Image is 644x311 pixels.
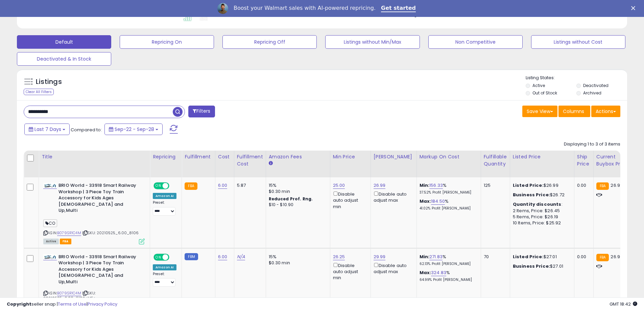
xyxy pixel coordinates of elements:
[484,254,505,260] div: 70
[42,153,147,160] div: Title
[513,201,562,207] b: Quantity discounts
[513,153,571,160] div: Listed Price
[218,253,228,260] a: 6.00
[513,253,544,260] b: Listed Price:
[43,182,145,243] div: ASIN:
[513,182,569,188] div: $26.99
[513,263,569,269] div: $27.01
[610,301,637,307] span: 2025-10-6 18:42 GMT
[168,254,179,260] span: OFF
[58,301,87,307] a: Terms of Use
[237,253,245,260] a: N/A
[583,83,609,88] label: Deactivated
[7,301,31,307] strong: Copyright
[237,182,261,188] div: 5.87
[43,239,59,244] span: All listings currently available for purchase on Amazon
[522,106,557,117] button: Save View
[7,301,117,308] div: seller snap | |
[374,190,411,203] div: Disable auto adjust max
[563,108,584,115] span: Columns
[513,254,569,260] div: $27.01
[269,202,325,208] div: $10 - $10.90
[154,183,163,189] span: ON
[269,182,325,188] div: 15%
[513,182,544,188] b: Listed Price:
[429,182,443,189] a: 156.33
[185,182,197,190] small: FBA
[36,77,62,87] h5: Listings
[631,6,638,10] div: Close
[17,52,111,66] button: Deactivated & In Stock
[237,153,263,168] div: Fulfillment Cost
[43,254,57,260] img: 31FFL7th29L._SL40_.jpg
[374,182,386,189] a: 26.99
[58,254,141,287] b: BRIO World - 33918 Smart Railway Workshop | 3 Piece Toy Train Accessory for Kids Ages [DEMOGRAPHI...
[217,3,228,14] img: Profile image for Adrian
[420,277,476,282] p: 64.99% Profit [PERSON_NAME]
[513,220,569,226] div: 10 Items, Price: $25.92
[168,183,179,189] span: OFF
[420,254,476,266] div: %
[420,198,431,204] b: Max:
[104,124,163,135] button: Sep-22 - Sep-28
[234,5,376,12] div: Boost your Walmart sales with AI-powered repricing.
[82,230,139,236] span: | SKU: 20210525_6.00_8106
[420,198,476,211] div: %
[34,126,61,133] span: Last 7 Days
[532,83,545,88] label: Active
[88,301,117,307] a: Privacy Policy
[431,269,446,276] a: 324.83
[153,193,176,199] div: Amazon AI
[596,153,631,168] div: Current Buybox Price
[513,192,550,198] b: Business Price:
[57,290,81,296] a: B079SR1C4M
[154,254,163,260] span: ON
[185,153,212,160] div: Fulfillment
[333,262,365,281] div: Disable auto adjust min
[416,151,481,177] th: The percentage added to the cost of goods (COGS) that forms the calculator for Min & Max prices.
[333,153,368,160] div: Min Price
[381,5,416,12] a: Get started
[583,90,601,96] label: Archived
[532,90,557,96] label: Out of Stock
[57,230,81,236] a: B079SR1C4M
[420,153,478,160] div: Markup on Cost
[60,239,71,244] span: FBA
[269,260,325,266] div: $0.30 min
[420,253,430,260] b: Min:
[420,206,476,211] p: 41.02% Profit [PERSON_NAME]
[484,182,505,188] div: 125
[420,269,431,276] b: Max:
[153,200,176,216] div: Preset:
[374,253,386,260] a: 29.99
[591,106,620,117] button: Actions
[374,262,411,275] div: Disable auto adjust max
[269,196,313,202] b: Reduced Prof. Rng.
[577,254,588,260] div: 0.00
[420,182,476,195] div: %
[43,219,57,227] span: CO
[269,160,273,166] small: Amazon Fees.
[526,75,627,81] p: Listing States:
[577,153,591,168] div: Ship Price
[222,35,317,49] button: Repricing Off
[513,192,569,198] div: $26.72
[513,214,569,220] div: 5 Items, Price: $26.19
[153,272,176,287] div: Preset:
[596,254,609,261] small: FBA
[531,35,625,49] button: Listings without Cost
[431,198,445,205] a: 184.50
[153,153,179,160] div: Repricing
[58,182,141,216] b: BRIO World - 33918 Smart Railway Workshop | 3 Piece Toy Train Accessory for Kids Ages [DEMOGRAPHI...
[577,182,588,188] div: 0.00
[115,126,154,133] span: Sep-22 - Sep-28
[188,106,215,117] button: Filters
[218,182,228,189] a: 6.00
[429,253,443,260] a: 271.83
[43,183,57,188] img: 31FFL7th29L._SL40_.jpg
[333,182,345,189] a: 25.00
[420,262,476,266] p: 62.13% Profit [PERSON_NAME]
[420,270,476,282] div: %
[484,153,507,168] div: Fulfillable Quantity
[325,35,420,49] button: Listings without Min/Max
